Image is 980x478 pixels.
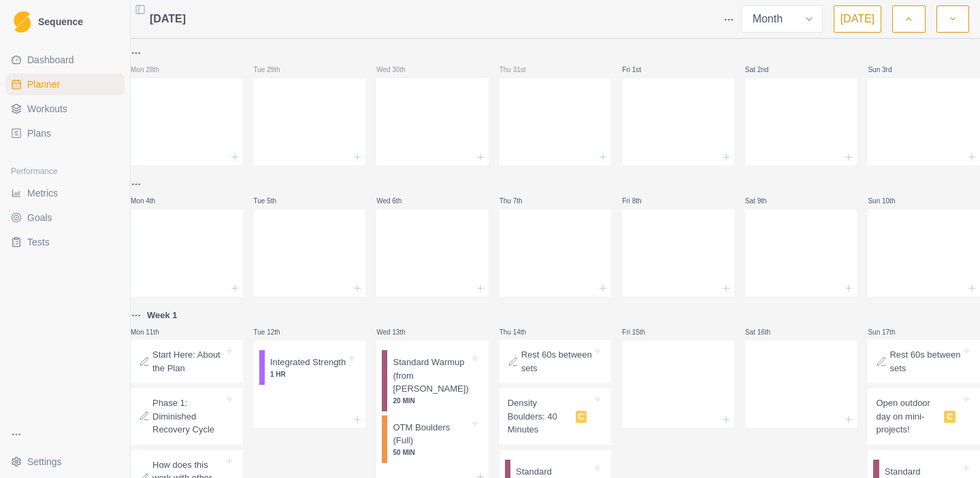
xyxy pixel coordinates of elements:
p: 20 MIN [393,396,469,406]
span: Plans [27,126,51,140]
p: Mon 28th [131,65,171,75]
p: Rest 60s between sets [889,348,961,375]
p: Mon 4th [131,196,171,206]
a: Workouts [5,98,125,120]
p: Fri 15th [622,327,663,337]
p: Sun 10th [868,196,909,206]
p: Sun 3rd [868,65,909,75]
span: [DATE] [150,11,186,27]
p: Mon 11th [131,327,171,337]
img: Logo [14,11,31,33]
a: Metrics [5,182,125,204]
span: Planner [27,78,60,91]
p: Tue 29th [254,65,295,75]
span: C [576,411,587,423]
span: Dashboard [27,53,74,67]
p: Wed 6th [376,196,417,206]
p: Open outdoor day on mini-projects! [876,396,938,437]
span: Workouts [27,102,67,116]
span: C [944,411,955,423]
button: Settings [5,451,125,473]
p: Thu 14th [500,327,540,337]
p: Integrated Strength [270,356,346,369]
span: Sequence [38,17,83,27]
a: Dashboard [5,49,125,71]
div: Rest 60s between sets [500,340,612,383]
p: Week 1 [147,309,178,322]
p: Tue 5th [254,196,295,206]
span: Metrics [27,186,58,200]
p: Sat 9th [745,196,786,206]
div: Rest 60s between sets [868,340,980,383]
p: Phase 1: Diminished Recovery Cycle [152,396,224,437]
p: Rest 60s between sets [521,348,593,375]
p: Fri 1st [622,65,663,75]
p: Sat 2nd [745,65,786,75]
div: Standard Warmup (from [PERSON_NAME])20 MIN [382,350,483,411]
p: Wed 13th [376,327,417,337]
a: LogoSequence [5,5,125,38]
p: Sun 17th [868,327,909,337]
p: 50 MIN [393,447,469,458]
div: Integrated Strength1 HR [259,350,361,385]
p: Wed 30th [376,65,417,75]
p: Thu 7th [500,196,540,206]
div: Performance [5,160,125,182]
div: Start Here: About the Plan [131,340,243,383]
div: Density Boulders: 40 MinutesC [500,388,612,445]
p: Thu 31st [500,65,540,75]
p: Tue 12th [254,327,295,337]
span: Goals [27,211,52,224]
p: Sat 16th [745,327,786,337]
div: Phase 1: Diminished Recovery Cycle [131,388,243,445]
div: OTM Boulders (Full)50 MIN [382,415,483,463]
a: Plans [5,122,125,144]
div: Open outdoor day on mini-projects!C [868,388,980,445]
button: [DATE] [834,5,881,33]
p: Standard Warmup (from [PERSON_NAME]) [393,356,469,396]
p: OTM Boulders (Full) [393,421,469,447]
p: 1 HR [270,369,346,379]
p: Density Boulders: 40 Minutes [508,396,570,437]
span: Tests [27,235,50,249]
a: Goals [5,207,125,228]
p: Fri 8th [622,196,663,206]
a: Planner [5,73,125,95]
a: Tests [5,231,125,253]
p: Start Here: About the Plan [152,348,224,375]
